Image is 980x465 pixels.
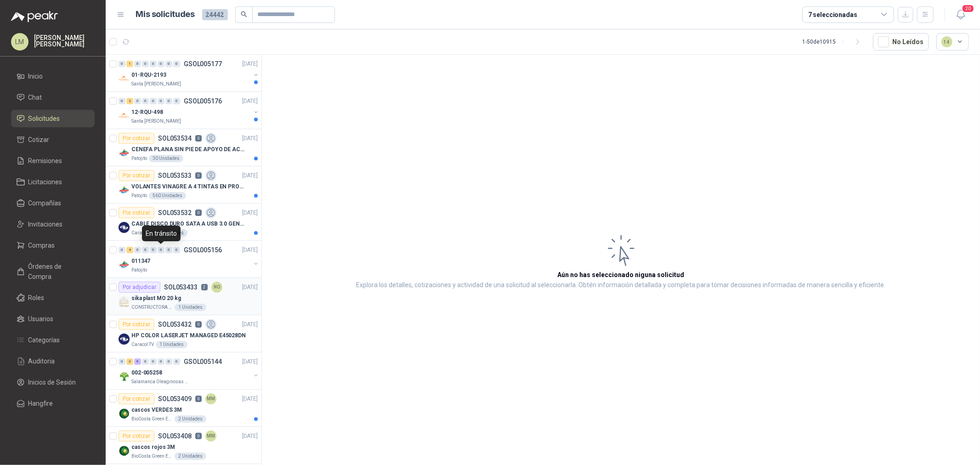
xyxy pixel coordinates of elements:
[28,198,62,208] span: Compañías
[119,247,125,253] div: 0
[131,304,173,311] p: CONSTRUCTORA GRUPO FIP
[28,113,60,124] span: Solicitudes
[150,98,157,104] div: 0
[131,406,182,414] p: cascos VERDES 3M
[126,358,133,365] div: 3
[195,396,202,402] p: 0
[242,283,258,292] p: [DATE]
[158,61,164,67] div: 0
[119,259,130,270] img: Company Logo
[202,9,228,20] span: 24442
[106,204,261,241] a: Por cotizarSOL0535320[DATE] Company LogoCABLE DISCO DURO SATA A USB 3.0 GENERICOCaracol TV3 Unidades
[150,61,157,67] div: 0
[11,215,95,233] a: Invitaciones
[119,358,125,365] div: 0
[158,247,164,253] div: 0
[126,247,133,253] div: 4
[184,61,222,67] p: GSOL005177
[242,209,258,217] p: [DATE]
[119,185,130,196] img: Company Logo
[131,453,173,460] p: BioCosta Green Energy S.A.S
[134,247,141,253] div: 0
[119,408,130,419] img: Company Logo
[119,244,260,274] a: 0 4 0 0 0 0 0 0 GSOL005156[DATE] Company Logo011347Patojito
[158,210,192,216] p: SOL053532
[28,177,62,187] span: Licitaciones
[962,4,974,13] span: 20
[184,358,222,365] p: GSOL005144
[119,282,160,293] div: Por adjudicar
[11,110,95,127] a: Solicitudes
[106,427,261,464] a: Por cotizarSOL0534080MM[DATE] Company Logocascos rojos 3MBioCosta Green Energy S.A.S2 Unidades
[142,98,149,104] div: 0
[142,247,149,253] div: 0
[165,61,172,67] div: 0
[131,369,162,377] p: 002-005258
[131,220,246,228] p: CABLE DISCO DURO SATA A USB 3.0 GENERICO
[175,453,206,460] div: 2 Unidades
[142,358,149,365] div: 0
[173,98,180,104] div: 0
[126,98,133,104] div: 2
[558,270,685,280] h3: Aún no has seleccionado niguna solicitud
[131,294,181,303] p: sika plast MO 20 kg
[119,393,154,404] div: Por cotizar
[131,415,173,423] p: BioCosta Green Energy S.A.S
[242,97,258,106] p: [DATE]
[131,229,154,237] p: Caracol TV
[241,11,247,17] span: search
[242,432,258,441] p: [DATE]
[28,335,60,345] span: Categorías
[195,321,202,328] p: 0
[158,172,192,179] p: SOL053533
[158,321,192,328] p: SOL053432
[150,358,157,365] div: 0
[119,61,125,67] div: 0
[11,131,95,148] a: Cotizar
[11,89,95,106] a: Chat
[119,207,154,218] div: Por cotizar
[28,398,53,408] span: Hangfire
[11,237,95,254] a: Compras
[205,393,216,404] div: MM
[158,433,192,439] p: SOL053408
[211,282,222,293] div: NO
[106,390,261,427] a: Por cotizarSOL0534090MM[DATE] Company Logocascos VERDES 3MBioCosta Green Energy S.A.S2 Unidades
[119,58,260,88] a: 0 1 0 0 0 0 0 0 GSOL005177[DATE] Company Logo01-RQU-2193Santa [PERSON_NAME]
[11,352,95,370] a: Auditoria
[873,33,929,51] button: No Leídos
[242,357,258,366] p: [DATE]
[134,61,141,67] div: 0
[131,80,181,88] p: Santa [PERSON_NAME]
[173,358,180,365] div: 0
[106,278,261,315] a: Por adjudicarSOL0534332NO[DATE] Company Logosika plast MO 20 kgCONSTRUCTORA GRUPO FIP1 Unidades
[165,98,172,104] div: 0
[28,377,76,387] span: Inicios de Sesión
[119,98,125,104] div: 0
[28,92,42,102] span: Chat
[175,304,206,311] div: 1 Unidades
[936,33,969,51] button: 14
[11,395,95,412] a: Hangfire
[173,247,180,253] div: 0
[119,431,154,442] div: Por cotizar
[242,246,258,255] p: [DATE]
[11,11,58,22] img: Logo peakr
[158,358,164,365] div: 0
[106,315,261,352] a: Por cotizarSOL0534320[DATE] Company LogoHP COLOR LASERJET MANAGED E45028DNCaracol TV1 Unidades
[136,8,195,21] h1: Mis solicitudes
[28,356,55,366] span: Auditoria
[119,96,260,125] a: 0 2 0 0 0 0 0 0 GSOL005176[DATE] Company Logo12-RQU-498Santa [PERSON_NAME]
[242,395,258,403] p: [DATE]
[142,61,149,67] div: 0
[11,173,95,191] a: Licitaciones
[11,33,28,51] div: LM
[803,34,866,49] div: 1 - 50 de 10915
[119,133,154,144] div: Por cotizar
[131,108,163,117] p: 12-RQU-498
[149,155,183,162] div: 30 Unidades
[119,371,130,382] img: Company Logo
[175,415,206,423] div: 2 Unidades
[242,60,258,68] p: [DATE]
[28,156,62,166] span: Remisiones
